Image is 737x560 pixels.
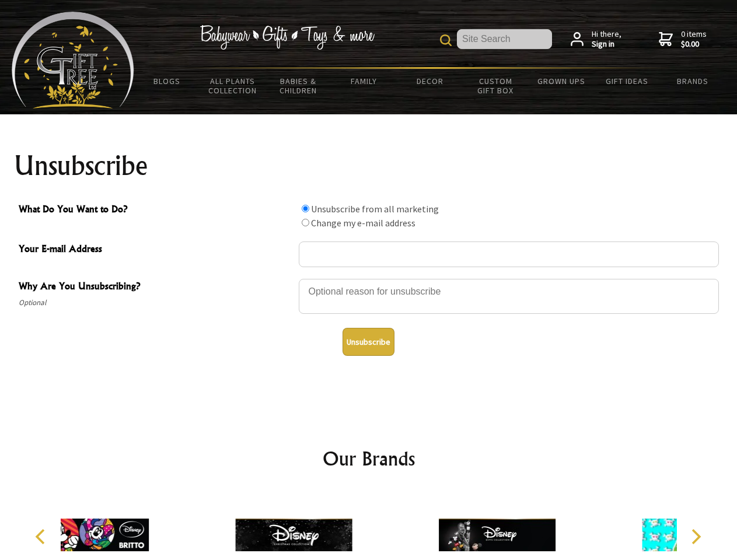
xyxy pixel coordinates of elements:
[343,328,394,356] button: Unsubscribe
[592,39,621,50] strong: Sign in
[592,29,621,50] span: Hi there,
[331,69,397,93] a: Family
[19,202,293,219] span: What Do You Want to Do?
[528,69,594,93] a: Grown Ups
[200,25,375,50] img: Babywear - Gifts - Toys & more
[311,217,415,229] label: Change my e-mail address
[134,69,200,93] a: BLOGS
[659,29,707,50] a: 0 items$0.00
[29,524,55,549] button: Previous
[440,34,452,46] img: product search
[302,219,309,226] input: What Do You Want to Do?
[302,205,309,212] input: What Do You Want to Do?
[683,524,708,549] button: Next
[14,152,724,180] h1: Unsubscribe
[19,242,293,258] span: Your E-mail Address
[12,12,134,108] img: Babyware - Gifts - Toys and more...
[266,69,331,103] a: Babies & Children
[681,29,707,50] span: 0 items
[23,444,714,473] h2: Our Brands
[200,69,266,103] a: All Plants Collection
[681,39,707,50] strong: $0.00
[660,69,726,93] a: Brands
[463,69,529,103] a: Custom Gift Box
[594,69,660,93] a: Gift Ideas
[311,203,439,215] label: Unsubscribe from all marketing
[299,242,719,267] input: Your E-mail Address
[457,29,552,49] input: Site Search
[397,69,463,93] a: Decor
[571,29,621,50] a: Hi there,Sign in
[299,279,719,314] textarea: Why Are You Unsubscribing?
[19,279,293,296] span: Why Are You Unsubscribing?
[19,296,293,310] span: Optional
